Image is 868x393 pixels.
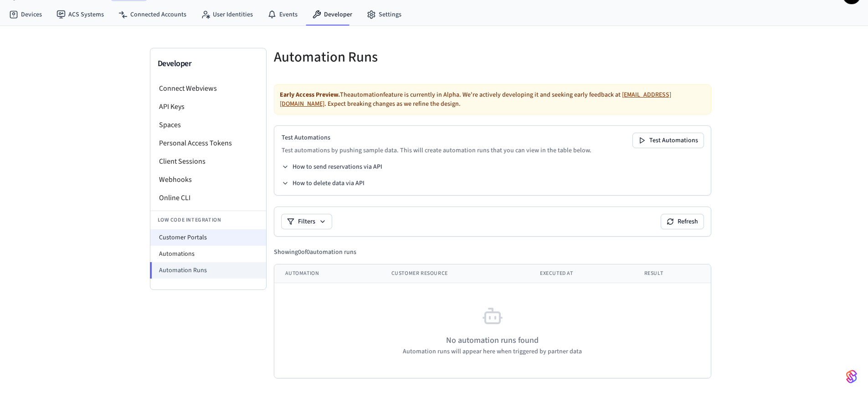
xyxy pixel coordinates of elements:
img: SeamLogoGradient.69752ec5.svg [846,369,857,384]
li: Low Code Integration [150,211,266,229]
div: Showing 0 of 0 automation runs [274,248,356,257]
strong: Early Access Preview. [280,90,340,99]
a: [EMAIL_ADDRESS][DOMAIN_NAME] [280,90,671,109]
li: Client Sessions [150,152,266,171]
li: Online CLI [150,189,266,207]
li: Automations [150,246,266,262]
button: Test Automations [633,133,704,148]
a: Developer [305,6,360,23]
li: Customer Portals [150,229,266,246]
div: The automation feature is currently in Alpha. We're actively developing it and seeking early feed... [274,84,711,114]
button: How to delete data via API [282,179,365,188]
p: Test automations by pushing sample data. This will create automation runs that you can view in th... [282,146,591,155]
p: No automation runs found [285,334,700,347]
a: Devices [2,6,49,23]
li: Connect Webviews [150,79,266,98]
li: API Keys [150,98,266,116]
th: Automation [274,264,380,283]
button: How to send reservations via API [282,162,382,171]
li: Webhooks [150,171,266,189]
th: Result [633,264,711,283]
h3: Developer [158,57,259,70]
button: Filters [282,214,332,229]
li: Spaces [150,116,266,134]
a: User Identities [194,6,260,23]
li: Automation Runs [150,262,266,279]
a: Events [260,6,305,23]
a: ACS Systems [49,6,111,23]
a: Settings [360,6,409,23]
a: Connected Accounts [111,6,194,23]
th: Customer Resource [380,264,529,283]
li: Personal Access Tokens [150,134,266,152]
h2: Test Automations [282,133,591,142]
p: Automation runs will appear here when triggered by partner data [285,347,700,356]
th: Executed At [529,264,633,283]
h5: Automation Runs [274,48,487,67]
button: Refresh [661,214,704,229]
